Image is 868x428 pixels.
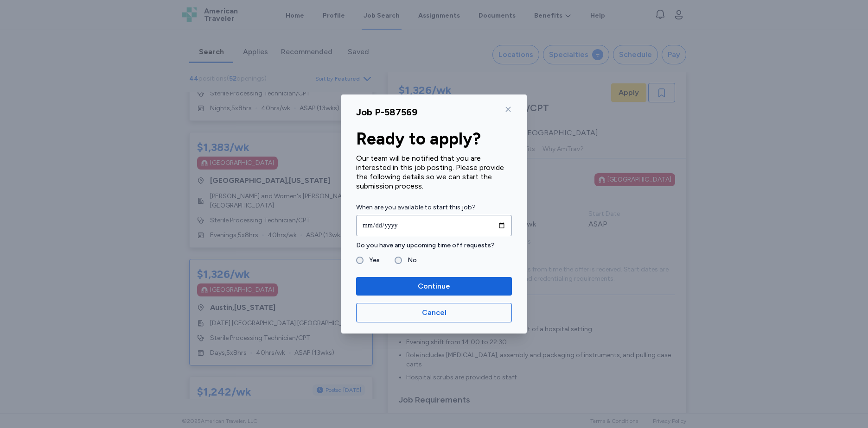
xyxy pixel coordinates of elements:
div: Ready to apply? [356,130,512,148]
span: Cancel [422,307,447,318]
button: Cancel [356,303,512,322]
span: Continue [418,281,450,292]
label: Yes [364,255,380,266]
div: Job P-587569 [356,106,417,119]
label: No [402,255,417,266]
div: Our team will be notified that you are interested in this job posting. Please provide the followi... [356,154,512,191]
label: When are you available to start this job? [356,202,512,213]
button: Continue [356,277,512,296]
label: Do you have any upcoming time off requests? [356,240,512,251]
